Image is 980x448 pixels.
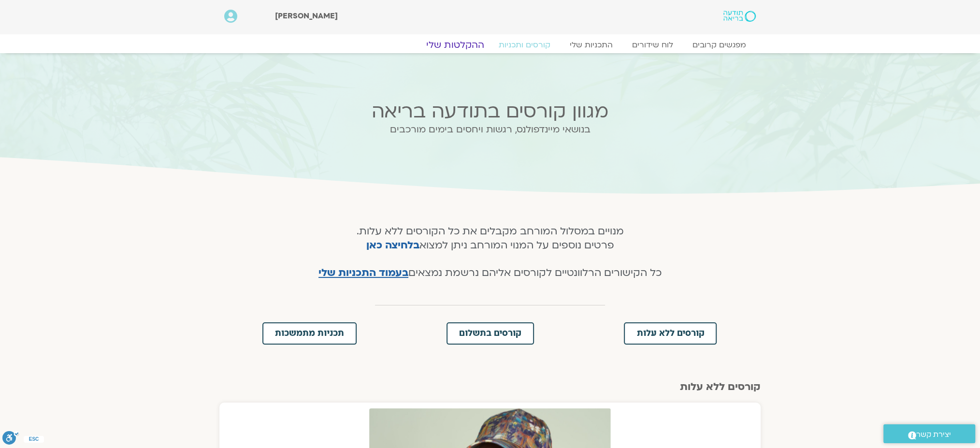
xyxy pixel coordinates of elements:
h4: מנויים במסלול המורחב מקבלים את כל הקורסים ללא עלות. פרטים נוספים על המנוי המורחב ניתן למצוא כל הק... [307,225,673,280]
a: יצירת קשר [883,424,975,443]
a: לוח שידורים [622,40,683,50]
span: [PERSON_NAME] [275,11,338,21]
a: קורסים בתשלום [447,322,534,345]
a: תכניות מתמשכות [262,322,357,345]
span: תכניות מתמשכות [275,329,344,338]
span: קורסים ללא עלות [636,329,704,338]
h2: בנושאי מיינדפולנס, רגשות ויחסים בימים מורכבים [301,124,679,135]
a: קורסים ותכניות [489,40,560,50]
span: יצירת קשר [916,428,951,441]
h2: מגוון קורסים בתודעה בריאה [301,101,679,122]
a: קורסים ללא עלות [624,322,717,345]
a: מפגשים קרובים [683,40,756,50]
span: קורסים בתשלום [459,329,521,338]
a: בלחיצה כאן [366,238,419,252]
a: התכניות שלי [560,40,622,50]
a: בעמוד התכניות שלי [318,266,408,280]
nav: Menu [224,40,756,50]
a: ההקלטות שלי [415,39,496,51]
h2: קורסים ללא עלות [219,381,761,393]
